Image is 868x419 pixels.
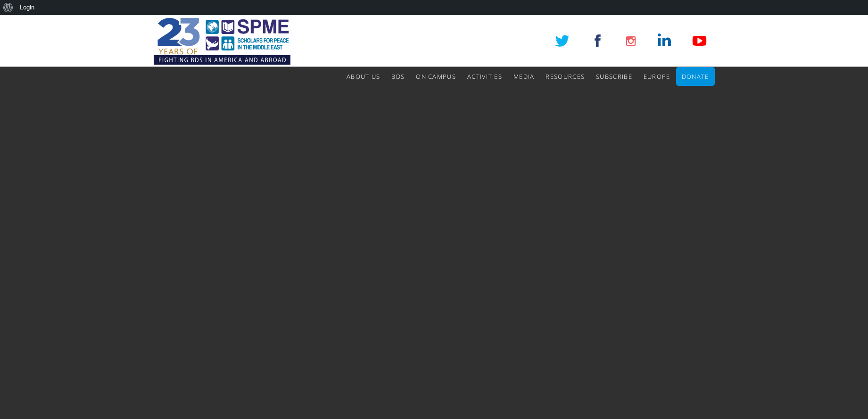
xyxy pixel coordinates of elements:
[467,72,502,81] span: Activities
[644,72,670,81] span: Europe
[467,67,502,86] a: Activities
[682,67,709,86] a: Donate
[546,67,585,86] a: Resources
[596,67,632,86] a: Subscribe
[513,72,535,81] span: Media
[391,67,405,86] a: BDS
[644,67,670,86] a: Europe
[154,15,290,67] img: SPME
[546,72,585,81] span: Resources
[416,72,456,81] span: On Campus
[347,67,380,86] a: About Us
[596,72,632,81] span: Subscribe
[682,72,709,81] span: Donate
[347,72,380,81] span: About Us
[416,67,456,86] a: On Campus
[391,72,405,81] span: BDS
[513,67,535,86] a: Media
